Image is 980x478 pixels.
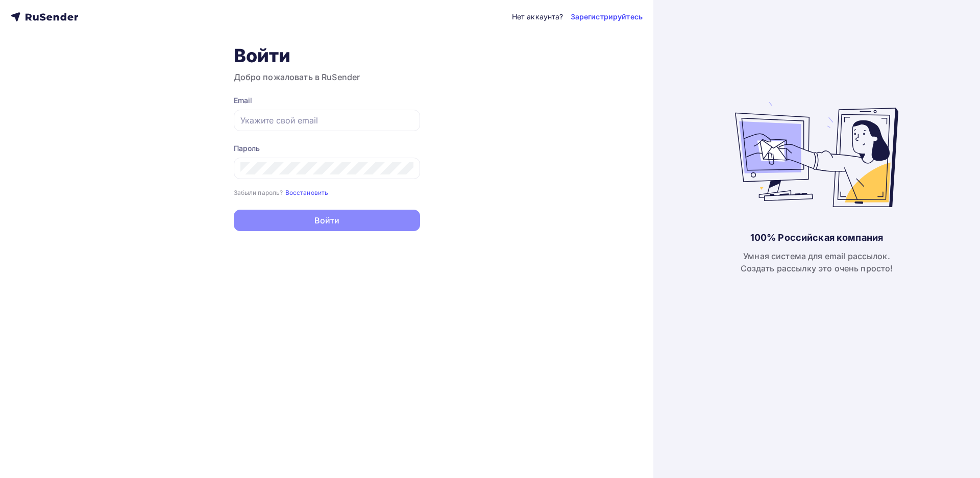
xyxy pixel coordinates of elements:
[240,114,413,127] input: Укажите свой email
[234,95,420,106] div: Email
[741,250,893,274] div: Умная система для email рассылок. Создать рассылку это очень просто!
[285,188,329,196] a: Восстановить
[234,210,420,231] button: Войти
[512,12,563,22] div: Нет аккаунта?
[234,44,420,67] h1: Войти
[750,232,883,244] div: 100% Российская компания
[234,189,283,196] small: Забыли пароль?
[571,12,643,22] a: Зарегистрируйтесь
[234,71,420,83] h3: Добро пожаловать в RuSender
[234,143,420,154] div: Пароль
[285,189,329,196] small: Восстановить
